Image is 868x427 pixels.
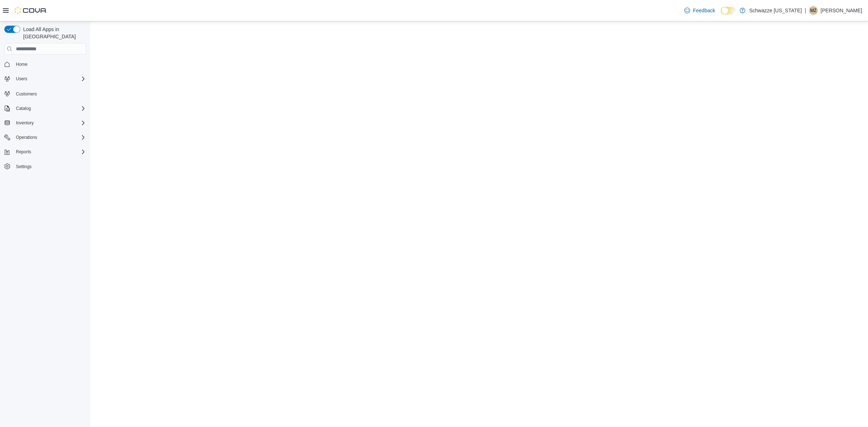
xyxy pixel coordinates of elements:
p: Schwazze [US_STATE] [749,6,802,15]
span: Operations [16,134,37,140]
span: Customers [13,89,86,98]
span: Load All Apps in [GEOGRAPHIC_DATA] [20,26,86,40]
button: Settings [1,161,89,172]
button: Operations [13,133,40,142]
a: Customers [13,90,40,98]
img: Cova [14,7,47,14]
a: Home [13,60,30,69]
span: Home [16,61,27,67]
span: Catalog [16,106,31,111]
p: | [805,6,806,15]
input: Dark Mode [721,7,736,14]
nav: Complex example [4,56,86,191]
a: Feedback [681,3,718,18]
button: Catalog [13,104,34,113]
button: Reports [1,147,89,157]
span: Settings [13,162,86,171]
span: Home [13,60,86,69]
span: Feedback [693,7,715,14]
button: Customers [1,88,89,99]
span: Settings [16,164,31,170]
div: Mengistu Zebulun [809,6,818,15]
span: Operations [13,133,86,142]
span: Catalog [13,104,86,113]
button: Reports [13,148,34,156]
button: Operations [1,132,89,142]
button: Users [1,74,89,84]
span: Reports [13,148,86,156]
button: Catalog [1,103,89,114]
span: Customers [16,91,37,97]
span: Inventory [16,120,34,126]
button: Inventory [1,118,89,128]
span: Users [13,74,86,83]
span: MZ [810,6,816,15]
span: Users [16,76,27,82]
span: Inventory [13,119,86,127]
button: Users [13,74,30,83]
p: [PERSON_NAME] [821,6,862,15]
button: Inventory [13,119,37,127]
span: Reports [16,149,31,155]
button: Home [1,59,89,69]
a: Settings [13,162,34,171]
